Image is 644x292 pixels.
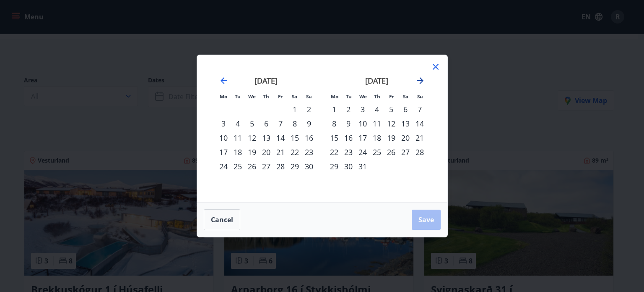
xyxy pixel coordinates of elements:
td: Choose Wednesday, November 5, 2025 as your check-in date. It’s available. [245,116,259,131]
td: Choose Sunday, December 7, 2025 as your check-in date. It’s available. [413,102,427,116]
button: Cancel [204,209,240,230]
td: Choose Tuesday, December 2, 2025 as your check-in date. It’s available. [341,102,356,116]
td: Choose Sunday, December 28, 2025 as your check-in date. It’s available. [413,145,427,159]
div: 1 [327,102,341,116]
td: Choose Thursday, November 6, 2025 as your check-in date. It’s available. [259,116,273,131]
td: Choose Wednesday, December 3, 2025 as your check-in date. It’s available. [356,102,370,116]
div: 16 [302,131,316,145]
td: Choose Saturday, November 8, 2025 as your check-in date. It’s available. [288,116,302,131]
div: 9 [302,116,316,131]
td: Choose Monday, November 10, 2025 as your check-in date. It’s available. [216,131,231,145]
div: 7 [273,116,288,131]
td: Choose Monday, December 15, 2025 as your check-in date. It’s available. [327,131,341,145]
div: 28 [273,159,288,174]
small: We [359,93,367,100]
div: 13 [398,116,413,131]
td: Choose Thursday, December 11, 2025 as your check-in date. It’s available. [370,116,384,131]
td: Choose Tuesday, November 4, 2025 as your check-in date. It’s available. [231,116,245,131]
td: Choose Tuesday, December 30, 2025 as your check-in date. It’s available. [341,159,356,174]
div: 28 [413,145,427,159]
div: Move forward to switch to the next month. [415,76,425,86]
div: 25 [231,159,245,174]
strong: [DATE] [254,76,278,86]
small: Fr [389,93,394,100]
td: Choose Thursday, December 18, 2025 as your check-in date. It’s available. [370,131,384,145]
td: Choose Monday, December 22, 2025 as your check-in date. It’s available. [327,145,341,159]
div: 23 [341,145,356,159]
td: Choose Monday, November 3, 2025 as your check-in date. It’s available. [216,116,231,131]
td: Choose Wednesday, December 31, 2025 as your check-in date. It’s available. [356,159,370,174]
div: Calendar [207,65,437,192]
td: Choose Friday, November 21, 2025 as your check-in date. It’s available. [273,145,288,159]
div: 18 [370,131,384,145]
div: 12 [384,116,398,131]
div: 8 [288,116,302,131]
td: Choose Friday, November 14, 2025 as your check-in date. It’s available. [273,131,288,145]
small: Tu [235,93,241,100]
div: 29 [327,159,341,174]
td: Choose Thursday, November 13, 2025 as your check-in date. It’s available. [259,131,273,145]
td: Choose Monday, December 29, 2025 as your check-in date. It’s available. [327,159,341,174]
div: 15 [327,131,341,145]
div: 9 [341,116,356,131]
td: Choose Saturday, November 29, 2025 as your check-in date. It’s available. [288,159,302,174]
small: Mo [220,93,227,100]
td: Choose Friday, November 7, 2025 as your check-in date. It’s available. [273,116,288,131]
div: 19 [384,131,398,145]
small: Sa [292,93,297,100]
div: 22 [288,145,302,159]
div: 26 [384,145,398,159]
td: Choose Tuesday, November 11, 2025 as your check-in date. It’s available. [231,131,245,145]
div: 21 [273,145,288,159]
div: 30 [341,159,356,174]
div: 26 [245,159,259,174]
div: 3 [216,116,231,131]
td: Choose Thursday, November 20, 2025 as your check-in date. It’s available. [259,145,273,159]
div: 20 [398,131,413,145]
div: 2 [341,102,356,116]
td: Choose Friday, December 26, 2025 as your check-in date. It’s available. [384,145,398,159]
div: 16 [341,131,356,145]
div: 4 [370,102,384,116]
div: 1 [288,102,302,116]
div: 24 [216,159,231,174]
small: Su [306,93,312,100]
div: 20 [259,145,273,159]
td: Choose Sunday, November 9, 2025 as your check-in date. It’s available. [302,116,316,131]
div: 2 [302,102,316,116]
td: Choose Saturday, November 22, 2025 as your check-in date. It’s available. [288,145,302,159]
small: Su [417,93,423,100]
td: Choose Wednesday, November 12, 2025 as your check-in date. It’s available. [245,131,259,145]
td: Choose Saturday, December 20, 2025 as your check-in date. It’s available. [398,131,413,145]
div: 11 [370,116,384,131]
td: Choose Monday, November 24, 2025 as your check-in date. It’s available. [216,159,231,174]
div: 31 [356,159,370,174]
small: Th [263,93,269,100]
div: 13 [259,131,273,145]
td: Choose Sunday, November 30, 2025 as your check-in date. It’s available. [302,159,316,174]
div: 3 [356,102,370,116]
span: Cancel [211,215,233,224]
div: 17 [216,145,231,159]
div: 14 [273,131,288,145]
div: 19 [245,145,259,159]
td: Choose Thursday, December 4, 2025 as your check-in date. It’s available. [370,102,384,116]
td: Choose Monday, December 1, 2025 as your check-in date. It’s available. [327,102,341,116]
div: 6 [259,116,273,131]
td: Choose Wednesday, December 24, 2025 as your check-in date. It’s available. [356,145,370,159]
td: Choose Friday, December 12, 2025 as your check-in date. It’s available. [384,116,398,131]
td: Choose Thursday, November 27, 2025 as your check-in date. It’s available. [259,159,273,174]
small: Mo [331,93,338,100]
div: 22 [327,145,341,159]
td: Choose Tuesday, November 18, 2025 as your check-in date. It’s available. [231,145,245,159]
div: 7 [413,102,427,116]
td: Choose Sunday, November 2, 2025 as your check-in date. It’s available. [302,102,316,116]
td: Choose Wednesday, December 17, 2025 as your check-in date. It’s available. [356,131,370,145]
div: 5 [384,102,398,116]
td: Choose Wednesday, November 26, 2025 as your check-in date. It’s available. [245,159,259,174]
td: Choose Wednesday, November 19, 2025 as your check-in date. It’s available. [245,145,259,159]
div: Move backward to switch to the previous month. [219,76,229,86]
div: 14 [413,116,427,131]
div: 11 [231,131,245,145]
td: Choose Sunday, November 16, 2025 as your check-in date. It’s available. [302,131,316,145]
